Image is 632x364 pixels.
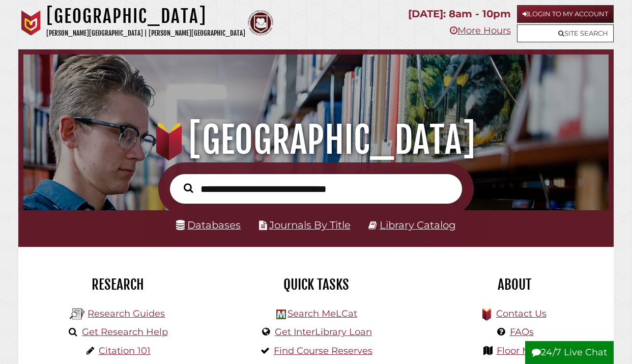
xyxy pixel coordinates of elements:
a: FAQs [510,326,534,338]
a: Get Research Help [82,326,168,338]
a: Databases [176,219,241,231]
img: Calvin University [18,10,44,36]
a: Journals By Title [269,219,351,231]
img: Hekman Library Logo [276,310,286,319]
button: Search [179,181,198,195]
p: [DATE]: 8am - 10pm [408,5,511,23]
h1: [GEOGRAPHIC_DATA] [33,118,599,162]
img: Calvin Theological Seminary [248,10,273,36]
a: Find Course Reserves [274,345,372,356]
a: Site Search [517,24,614,42]
a: Research Guides [88,308,165,319]
p: [PERSON_NAME][GEOGRAPHIC_DATA] | [PERSON_NAME][GEOGRAPHIC_DATA] [46,27,245,39]
a: Get InterLibrary Loan [275,326,372,338]
a: Login to My Account [517,5,614,23]
a: Floor Maps [497,345,547,356]
h2: Quick Tasks [224,276,408,293]
a: Library Catalog [380,219,456,231]
a: Contact Us [496,308,547,319]
a: More Hours [450,25,511,36]
a: Citation 101 [99,345,151,356]
a: Search MeLCat [288,308,357,319]
h2: About [423,276,606,293]
h2: Research [26,276,209,293]
h1: [GEOGRAPHIC_DATA] [46,5,245,27]
img: Hekman Library Logo [70,306,85,322]
i: Search [184,183,193,193]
